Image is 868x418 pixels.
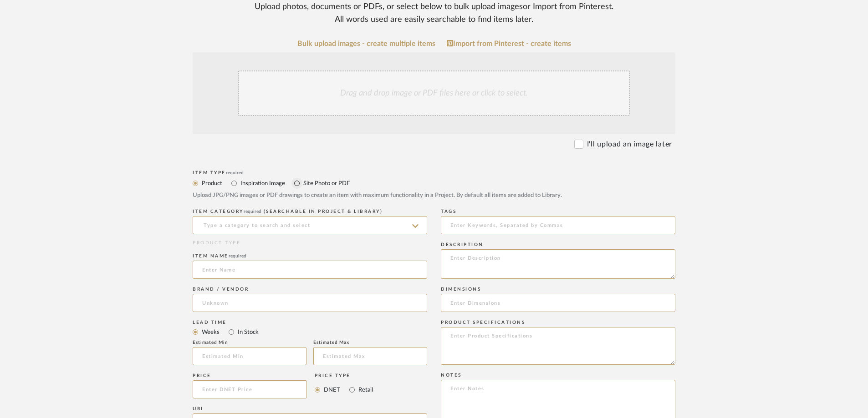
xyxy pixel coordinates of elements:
[441,320,675,325] div: Product Specifications
[193,261,427,279] input: Enter Name
[193,294,427,312] input: Unknown
[441,242,675,247] div: Description
[302,178,350,188] label: Site Photo or PDF
[193,209,427,214] div: ITEM CATEGORY
[193,177,675,189] mat-radio-group: Select item type
[193,240,427,247] div: PRODUCT TYPE
[193,170,675,176] div: Item Type
[587,139,672,150] label: I'll upload an image later
[193,326,427,337] mat-radio-group: Select item type
[201,327,220,337] label: Weeks
[441,294,675,312] input: Enter Dimensions
[441,209,675,214] div: Tags
[244,209,261,214] span: required
[323,385,340,395] label: DNET
[315,373,373,378] div: Price Type
[193,340,306,345] div: Estimated Min
[201,178,222,188] label: Product
[237,327,259,337] label: In Stock
[193,287,427,292] div: Brand / Vendor
[229,254,246,258] span: required
[193,253,427,259] div: Item name
[313,347,427,365] input: Estimated Max
[441,216,675,234] input: Enter Keywords, Separated by Commas
[313,340,427,345] div: Estimated Max
[193,216,427,234] input: Type a category to search and select
[264,209,383,214] span: (Searchable in Project & Library)
[193,373,307,378] div: Price
[193,380,307,398] input: Enter DNET Price
[297,40,435,48] a: Bulk upload images - create multiple items
[193,191,675,200] div: Upload JPG/PNG images or PDF drawings to create an item with maximum functionality in a Project. ...
[441,373,675,378] div: Notes
[193,347,306,365] input: Estimated Min
[357,385,373,395] label: Retail
[247,0,621,26] div: Upload photos, documents or PDFs, or select below to bulk upload images or Import from Pinterest ...
[240,178,285,188] label: Inspiration Image
[441,287,675,292] div: Dimensions
[226,171,244,175] span: required
[447,40,571,48] a: Import from Pinterest - create items
[193,320,427,325] div: Lead Time
[193,406,427,412] div: URL
[315,380,373,398] mat-radio-group: Select price type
